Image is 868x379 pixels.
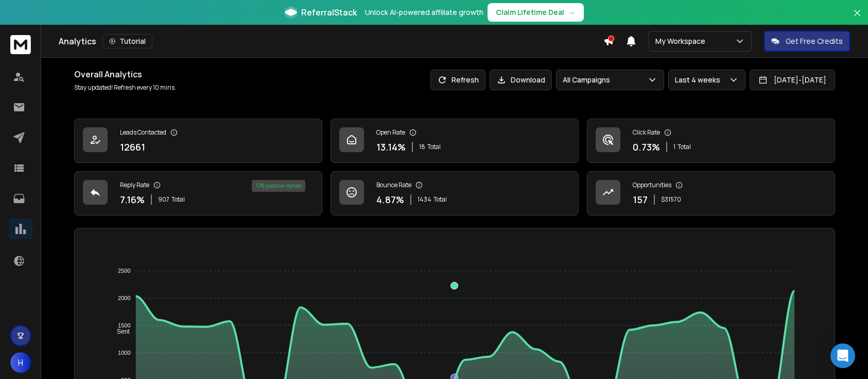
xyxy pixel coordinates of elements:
[786,36,843,46] p: Get Free Credits
[563,75,614,85] p: All Campaigns
[118,268,130,274] tspan: 2500
[750,70,835,90] button: [DATE]-[DATE]
[678,143,691,151] span: Total
[74,119,322,163] a: Leads Contacted12661
[675,75,724,85] p: Last 4 weeks
[118,350,130,356] tspan: 1000
[171,195,185,204] span: Total
[430,70,485,90] button: Refresh
[511,75,545,85] p: Download
[587,171,835,216] a: Opportunities157$31570
[120,181,149,189] p: Reply Rate
[433,195,447,204] span: Total
[376,192,404,207] p: 4.87 %
[301,6,357,19] span: ReferralStack
[633,192,648,207] p: 157
[331,119,579,163] a: Open Rate13.14%18Total
[452,75,479,85] p: Refresh
[419,143,425,151] span: 18
[10,352,31,373] button: H
[59,34,603,48] div: Analytics
[376,128,405,137] p: Open Rate
[118,322,130,328] tspan: 1500
[488,3,584,22] button: Claim Lifetime Deal→
[376,140,406,154] p: 13.14 %
[102,34,152,48] button: Tutorial
[633,128,660,137] p: Click Rate
[74,84,176,92] p: Stay updated! Refresh every 10 mins.
[490,70,552,90] button: Download
[568,7,576,18] span: →
[252,180,305,192] div: 17 % positive replies
[418,195,431,204] span: 1434
[331,171,579,216] a: Bounce Rate4.87%1434Total
[764,31,850,52] button: Get Free Credits
[74,171,322,216] a: Reply Rate7.16%907Total17% positive replies
[850,6,864,31] button: Close banner
[118,295,130,301] tspan: 2000
[74,68,176,80] h1: Overall Analytics
[158,195,169,204] span: 907
[109,328,130,335] span: Sent
[830,343,855,368] div: Open Intercom Messenger
[633,140,660,154] p: 0.73 %
[120,140,145,154] p: 12661
[120,192,145,207] p: 7.16 %
[633,181,671,189] p: Opportunities
[120,128,166,137] p: Leads Contacted
[673,143,675,151] span: 1
[427,143,441,151] span: Total
[365,7,483,18] p: Unlock AI-powered affiliate growth
[376,181,411,189] p: Bounce Rate
[587,119,835,163] a: Click Rate0.73%1Total
[661,195,681,204] p: $ 31570
[655,36,709,46] p: My Workspace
